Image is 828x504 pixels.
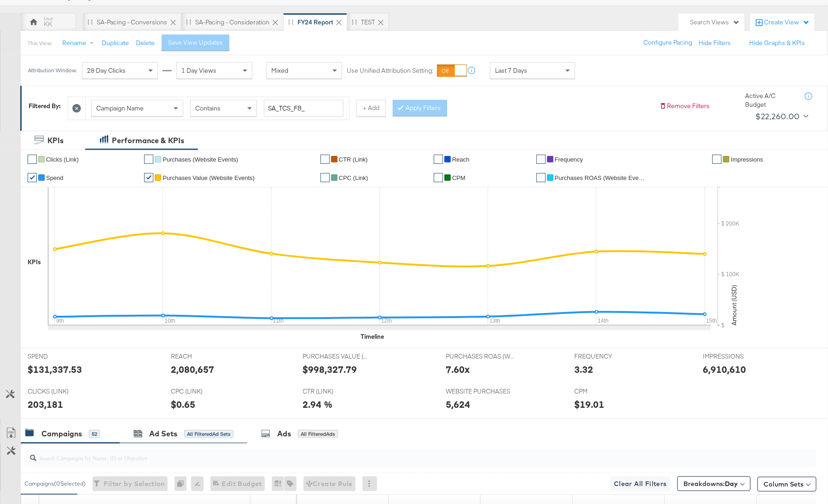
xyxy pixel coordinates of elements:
span: Purchases Value (Website Events) [163,174,255,181]
span: Reach [452,156,470,163]
span: CPM [452,174,466,181]
span: PURCHASES ROAS (WEBSITE EVENTS) [446,352,515,361]
button: Rename [56,35,104,52]
button: + Add [356,100,386,116]
div: Performance & KPIs [112,135,184,146]
div: KPIs [28,258,41,266]
div: All Filtered Ads [298,430,338,438]
a: ✔ [536,173,546,182]
span: Frequency [555,156,583,163]
button: Configure Pacing [637,35,699,51]
div: 3.32 [574,363,593,376]
a: ✔ [321,173,330,182]
div: Drag to reorder tab [87,19,93,24]
div: SA-Pacing - Consideration [195,18,269,27]
div: $22,260.00 [755,110,800,123]
button: $22,260.00 [752,109,811,124]
div: SA-Pacing - Conversions [97,18,167,27]
span: CTR (Link) [339,156,368,163]
span: SPEND [28,352,97,361]
div: Attribution Window: [28,67,77,74]
div: Drag to reorder tab [288,19,293,24]
div: Search Views [690,18,740,27]
span: CPC (LINK) [171,387,240,396]
b: Day [725,480,738,488]
a: ✔ [144,173,153,182]
a: ✔ [536,155,546,164]
div: 5,624 [446,398,470,411]
a: ✔ [28,155,37,164]
span: CTR (LINK) [303,387,372,396]
input: Search Campaigns by Name, ID or Objective [36,445,744,463]
span: CPM [574,387,643,396]
a: ✔ [321,155,330,164]
a: ✔ [434,155,443,164]
input: Enter a search term [264,100,344,117]
div: Ad Sets [149,429,177,439]
span: 1 Day Views [181,66,216,75]
label: Use Unified Attribution Setting: [347,66,433,75]
text: Amount (USD) [730,285,738,325]
span: WEBSITE PURCHASES [446,387,515,396]
span: Last 7 Days [495,66,527,75]
span: Spend [46,174,64,181]
span: Clicks (Link) [46,156,79,163]
span: FREQUENCY [574,352,643,361]
button: Column Sets [758,477,816,492]
div: $19.01 [574,398,604,411]
div: 2.94 % [303,398,333,411]
div: Drag to reorder tab [186,19,191,24]
button: Duplicate [102,39,129,47]
div: Active A/C Budget [745,92,796,109]
span: REACH [171,352,240,361]
span: Impressions [731,156,763,163]
button: Remove Filters [659,102,710,110]
div: 203,181 [28,398,63,411]
div: 52 [89,430,100,438]
div: 6,910,610 [703,363,746,376]
span: Mixed [271,66,288,75]
div: $0.65 [171,398,195,411]
div: 7.60x [446,363,470,376]
span: 28 Day Clicks [87,66,126,75]
div: Ads [277,429,291,439]
button: Breakdowns:Day [677,476,751,491]
div: 2,080,657 [171,363,214,376]
span: Campaign Name [96,104,144,112]
div: Timeline [361,332,385,341]
div: Filtered By: [29,102,61,110]
a: ✔ [434,173,443,182]
span: CLICKS (LINK) [28,387,97,396]
div: FY24 Report [297,18,333,27]
span: Contains [195,104,221,112]
div: KPIs [47,135,64,146]
div: TEST [361,18,375,27]
button: Hide Graphs & KPIs [749,39,805,47]
span: PURCHASES VALUE (WEBSITE EVENTS) [303,352,372,361]
div: All Filtered Ad Sets [184,430,233,438]
span: IMPRESSIONS [703,352,772,361]
a: ✔ [712,155,722,164]
div: Create View [764,18,810,27]
span: Breakdowns: [683,479,738,488]
span: Clear All Filters [614,478,667,490]
div: Campaigns [41,429,82,439]
button: Delete [136,39,155,47]
button: Clear All Filters [610,476,671,491]
span: Purchases ROAS (Website Events) [555,174,647,181]
div: $131,337.53 [28,363,82,376]
a: ✔ [144,155,153,164]
div: $998,327.79 [303,363,357,376]
div: This View: [28,40,52,47]
span: CPC (Link) [339,174,368,181]
span: Purchases (Website Events) [163,156,238,163]
div: Campaigns ( 0 Selected) [24,480,86,488]
button: Hide Filters [699,39,731,47]
div: KK [44,20,52,29]
div: 0 [175,476,191,491]
div: Drag to reorder tab [352,19,357,24]
a: ✔ [28,173,37,182]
